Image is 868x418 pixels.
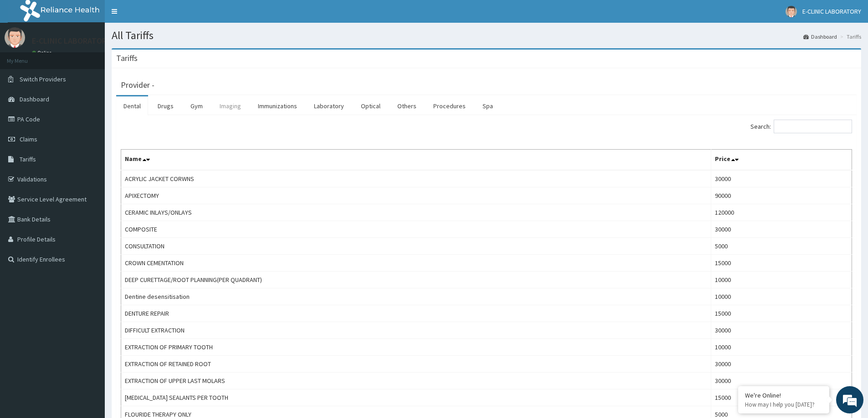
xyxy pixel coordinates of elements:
a: Optical [354,96,388,116]
td: CERAMIC INLAYS/ONLAYS [121,204,711,221]
td: Dentine desensitisation [121,288,711,305]
li: Tariffs [838,33,861,40]
a: Immunizations [251,96,304,116]
td: 10000 [711,288,852,305]
a: Dashboard [803,33,837,40]
th: Price [711,150,852,171]
td: CROWN CEMENTATION [121,255,711,272]
span: Switch Providers [20,75,66,83]
td: DIFFICULT EXTRACTION [121,322,711,339]
td: 30000 [711,373,852,389]
td: 30000 [711,322,852,339]
td: EXTRACTION OF PRIMARY TOOTH [121,339,711,356]
p: How may I help you today? [745,401,822,408]
a: Drugs [150,96,181,116]
td: 120000 [711,204,852,221]
td: 15000 [711,389,852,406]
input: Search: [774,120,852,133]
td: 5000 [711,238,852,255]
a: Gym [183,96,210,116]
span: E-CLINIC LABORATORY [802,7,861,15]
a: Imaging [212,96,248,116]
td: 10000 [711,339,852,356]
a: Procedures [426,96,473,116]
a: Dental [116,96,148,116]
a: Laboratory [307,96,351,116]
label: Search: [750,120,852,133]
td: EXTRACTION OF RETAINED ROOT [121,356,711,373]
td: 15000 [711,255,852,272]
div: We're Online! [745,391,822,399]
img: User Image [5,27,25,48]
td: 90000 [711,187,852,204]
p: E-CLINIC LABORATORY [32,37,111,45]
td: APIXECTOMY [121,187,711,204]
td: 15000 [711,305,852,322]
td: DENTURE REPAIR [121,305,711,322]
td: [MEDICAL_DATA] SEALANTS PER TOOTH [121,389,711,406]
th: Name [121,150,711,171]
td: 30000 [711,221,852,238]
a: Others [390,96,424,116]
td: 30000 [711,356,852,373]
td: 30000 [711,170,852,187]
span: Claims [20,135,37,143]
td: CONSULTATION [121,238,711,255]
span: Tariffs [20,155,36,163]
td: ACRYLIC JACKET CORWNS [121,170,711,187]
a: Spa [475,96,500,116]
td: 10000 [711,272,852,288]
h1: All Tariffs [112,30,861,41]
span: Dashboard [20,95,49,103]
td: EXTRACTION OF UPPER LAST MOLARS [121,373,711,389]
img: User Image [786,6,797,17]
td: DEEP CURETTAGE/ROOT PLANNING(PER QUADRANT) [121,272,711,288]
a: Online [32,50,54,56]
td: COMPOSITE [121,221,711,238]
h3: Tariffs [116,54,138,62]
h3: Provider - [121,81,154,89]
